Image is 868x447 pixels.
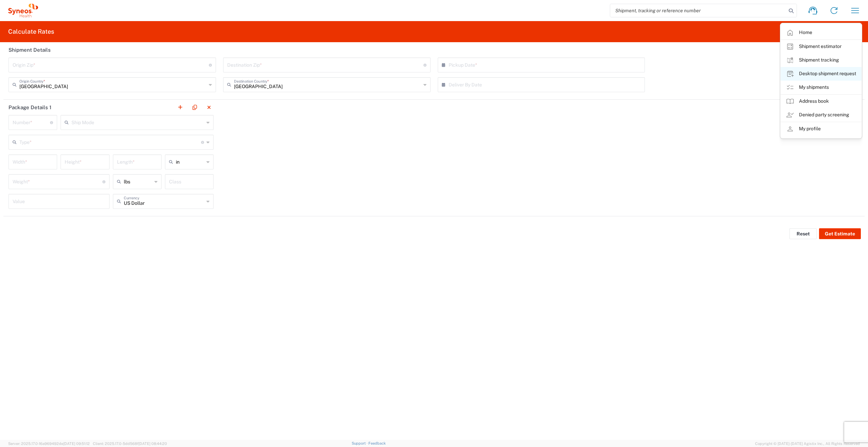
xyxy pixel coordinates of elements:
h2: Calculate Rates [8,28,54,36]
a: Denied party screening [781,108,862,122]
button: Reset [789,228,817,239]
span: Server: 2025.17.0-16a969492de [8,442,90,446]
a: My profile [781,122,862,136]
h2: Package Details 1 [9,104,51,111]
a: Shipment estimator [781,40,862,53]
a: Shipment tracking [781,53,862,67]
span: Client: 2025.17.0-5dd568f [93,442,167,446]
span: [DATE] 08:44:20 [138,442,167,446]
h2: Shipment Details [9,47,51,53]
a: Feedback [368,441,386,445]
a: Address book [781,95,862,108]
a: Support [352,441,369,445]
a: My shipments [781,81,862,94]
span: Copyright © [DATE]-[DATE] Agistix Inc., All Rights Reserved [755,441,860,447]
a: Home [781,26,862,39]
button: Get Estimate [819,228,861,239]
input: Shipment, tracking or reference number [610,4,786,17]
span: [DATE] 09:51:12 [63,442,90,446]
a: Desktop shipment request [781,67,862,81]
